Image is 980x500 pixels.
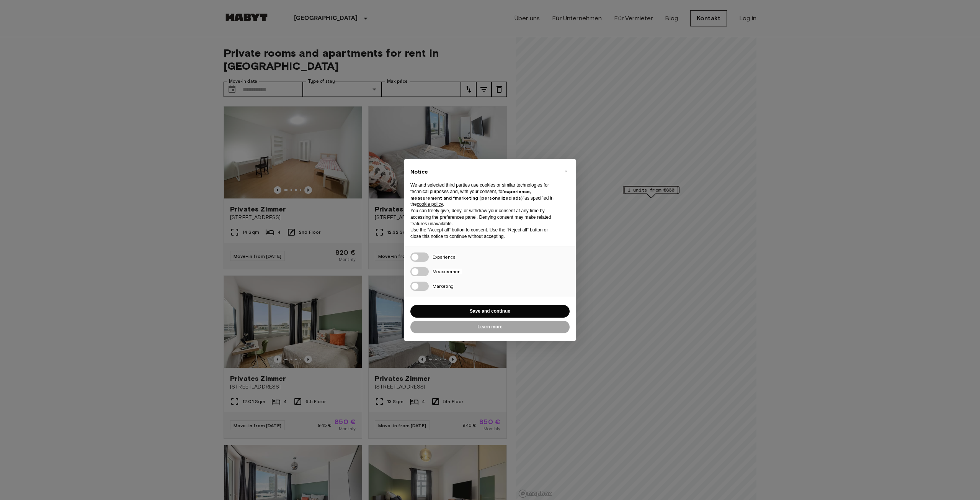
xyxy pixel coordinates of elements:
p: You can freely give, deny, or withdraw your consent at any time by accessing the preferences pane... [410,208,557,227]
span: × [565,167,567,176]
button: Close this notice [560,165,572,177]
span: Marketing [433,283,454,289]
a: cookie policy [417,202,443,207]
span: Measurement [433,269,462,274]
strong: experience, measurement and “marketing (personalized ads)” [410,189,531,201]
h2: Notice [410,168,557,176]
p: Use the “Accept all” button to consent. Use the “Reject all” button or close this notice to conti... [410,227,557,240]
button: Learn more [410,321,570,333]
span: Experience [433,254,456,260]
p: We and selected third parties use cookies or similar technologies for technical purposes and, wit... [410,182,557,208]
button: Save and continue [410,305,570,318]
